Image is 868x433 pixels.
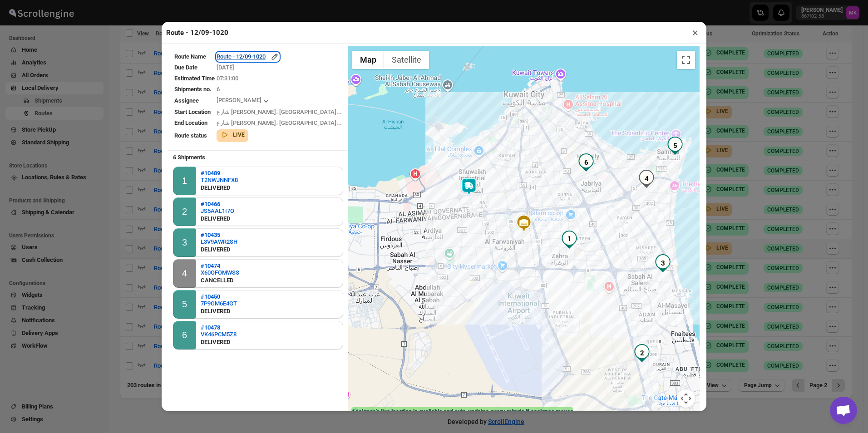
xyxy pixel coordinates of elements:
span: Due Date [174,64,197,71]
button: #10474 [201,262,239,269]
button: X60OFOMWSS [201,269,239,276]
b: #10450 [201,293,220,300]
div: CANCELLED [201,276,239,285]
button: JS5AAL1I7O [201,207,234,214]
div: 4 [182,268,187,279]
div: 2 [633,344,651,362]
button: T2NWJNNFX8 [201,177,238,183]
span: [DATE] [217,64,234,71]
b: #10466 [201,201,220,207]
b: #10435 [201,231,220,238]
div: DELIVERED [201,214,234,223]
span: Assignee [174,97,199,104]
a: Open this area in Google Maps (opens a new window) [350,407,380,418]
b: #10489 [201,170,220,177]
button: #10489 [201,170,238,177]
b: #10478 [201,324,220,331]
button: Toggle fullscreen view [677,51,695,69]
b: LIVE [233,132,245,138]
div: 1 [182,176,187,186]
div: 4 [637,170,656,188]
div: 5 [182,299,187,310]
button: #10478 [201,324,237,331]
button: [PERSON_NAME] [217,97,271,106]
div: شارع [PERSON_NAME]، [GEOGRAPHIC_DATA]... [217,108,342,117]
b: 6 Shipments [168,149,210,165]
label: Assignee's live location is available and auto-updates every minute if assignee moves [351,407,573,416]
span: 6 [217,86,220,93]
div: 6 [577,153,595,172]
button: 7P9GM6E4GT [201,300,237,307]
button: × [689,26,702,39]
span: Estimated Time [174,75,215,82]
button: Map camera controls [677,389,695,408]
button: #10450 [201,293,237,300]
div: 5 [666,137,684,155]
img: Google [350,407,380,418]
span: Shipments no. [174,86,212,93]
button: #10435 [201,231,237,238]
div: DELIVERED [201,338,237,347]
div: DELIVERED [201,183,238,192]
div: DELIVERED [201,245,237,254]
span: 07:31:00 [217,75,238,82]
button: Show satellite imagery [384,51,429,69]
button: LIVE [220,130,245,139]
div: 6 [182,330,187,340]
div: شارع [PERSON_NAME]، [GEOGRAPHIC_DATA]... [217,118,342,128]
span: Route Name [174,53,206,60]
span: Route status [174,132,207,139]
div: 1 [560,235,578,253]
span: Start Location [174,108,211,115]
h2: Route - 12/09-1020 [166,28,228,37]
b: #10474 [201,262,220,269]
div: 3 [654,254,672,272]
button: Route - 12/09-1020 [217,52,279,61]
span: End Location [174,119,207,126]
div: 3 [182,237,187,248]
button: L3V9AWR2SH [201,238,237,245]
button: VK46PCM5Z8 [201,331,237,338]
button: #10466 [201,201,234,207]
div: Open chat [830,397,857,424]
button: Show street map [352,51,384,69]
div: 2 [182,207,187,217]
div: DELIVERED [201,307,237,316]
